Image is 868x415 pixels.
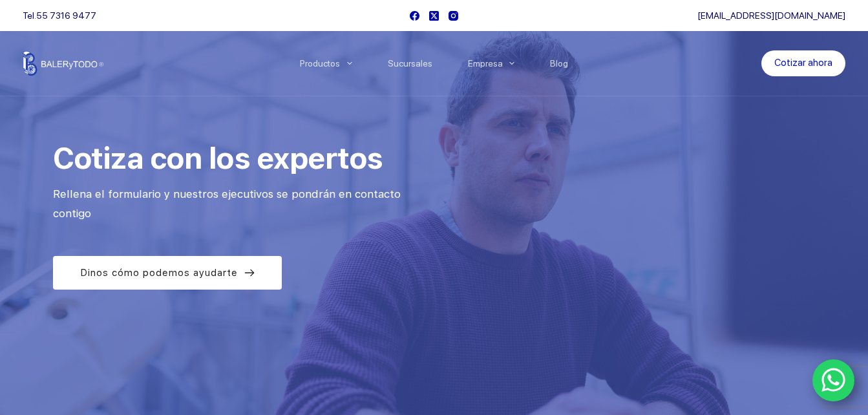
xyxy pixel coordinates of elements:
[410,11,419,21] a: Facebook
[23,10,96,21] span: Tel.
[80,265,238,281] span: Dinos cómo podemos ayudarte
[36,10,96,21] a: 55 7316 9477
[449,11,458,21] a: Instagram
[429,11,439,21] a: X (Twitter)
[53,140,383,176] span: Cotiza con los expertos
[53,256,282,290] a: Dinos cómo podemos ayudarte
[282,31,586,96] nav: Menu Principal
[23,51,103,76] img: Balerytodo
[697,10,845,21] a: [EMAIL_ADDRESS][DOMAIN_NAME]
[53,187,404,220] span: Rellena el formulario y nuestros ejecutivos se pondrán en contacto contigo
[812,359,855,402] a: WhatsApp
[761,50,845,76] a: Cotizar ahora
